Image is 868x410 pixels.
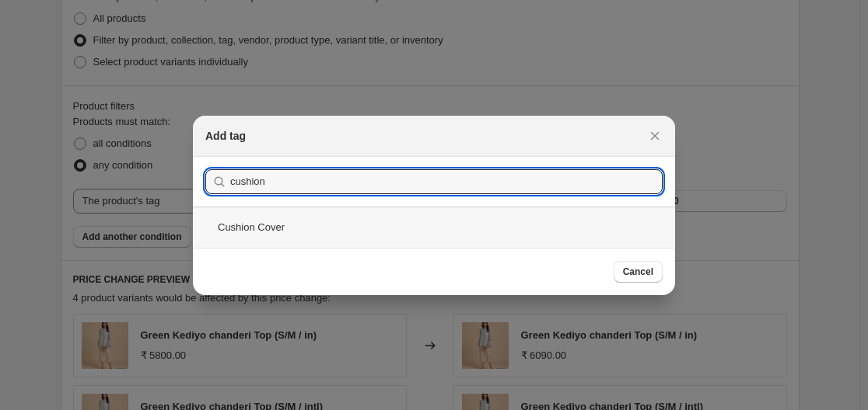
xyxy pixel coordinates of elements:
[193,207,675,248] div: Cushion Cover
[205,128,246,144] h2: Add tag
[644,125,666,147] button: Close
[623,266,653,278] span: Cancel
[230,169,663,194] input: Search tags
[614,261,663,283] button: Cancel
